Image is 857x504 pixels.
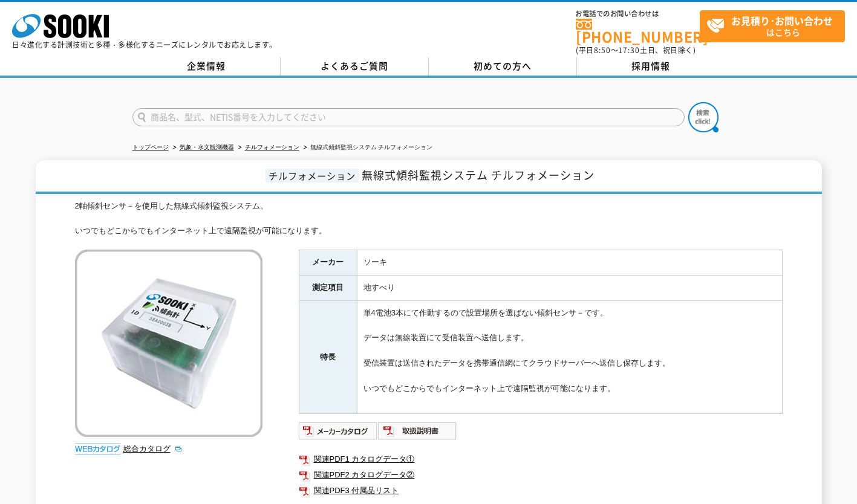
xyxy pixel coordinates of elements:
[378,421,457,441] img: 取扱説明書
[299,250,357,276] th: メーカー
[245,144,299,150] a: チルフォメーション
[357,276,782,301] td: 地すべり
[299,483,783,499] a: 関連PDF3 付属品リスト
[132,144,169,150] a: トップページ
[357,250,782,276] td: ソーキ
[429,57,577,76] a: 初めての方へ
[576,45,696,56] span: (平日 ～ 土日、祝日除く)
[12,41,277,48] p: 日々進化する計測技術と多種・多様化するニーズにレンタルでお応えします。
[180,144,234,150] a: 気象・水文観測機器
[357,300,782,413] td: 単4電池3本にて作動するので設置場所を選ばない傾斜センサ－です。 データは無線装置にて受信装置へ送信します。 受信装置は送信されたデータを携帯通信網にてクラウドサーバーへ送信し保存します。 いつ...
[362,167,595,183] span: 無線式傾斜監視システム チルフォメーション
[299,300,357,413] th: 特長
[123,444,183,453] a: 総合カタログ
[299,451,783,467] a: 関連PDF1 カタログデータ①
[75,200,783,237] div: 2軸傾斜センサ－を使用した無線式傾斜監視システム。 いつでもどこからでもインターネット上で遠隔監視が可能になります。
[301,141,433,154] li: 無線式傾斜監視システム チルフォメーション
[299,429,378,438] a: メーカーカタログ
[706,11,844,41] span: はこちら
[688,102,719,132] img: btn_search.png
[576,10,700,18] span: お電話でのお問い合わせは
[299,421,378,441] img: メーカーカタログ
[299,276,357,301] th: 測定項目
[594,45,611,56] span: 8:50
[75,250,262,437] img: 無線式傾斜監視システム チルフォメーション
[132,57,281,76] a: 企業情報
[299,467,783,483] a: 関連PDF2 カタログデータ②
[378,429,457,438] a: 取扱説明書
[577,57,725,76] a: 採用情報
[618,45,640,56] span: 17:30
[700,10,845,42] a: お見積り･お問い合わせはこちら
[132,108,685,126] input: 商品名、型式、NETIS番号を入力してください
[474,59,532,73] span: 初めての方へ
[731,13,833,28] strong: お見積り･お問い合わせ
[266,169,359,183] span: チルフォメーション
[576,19,700,44] a: [PHONE_NUMBER]
[75,443,120,455] img: webカタログ
[281,57,429,76] a: よくあるご質問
